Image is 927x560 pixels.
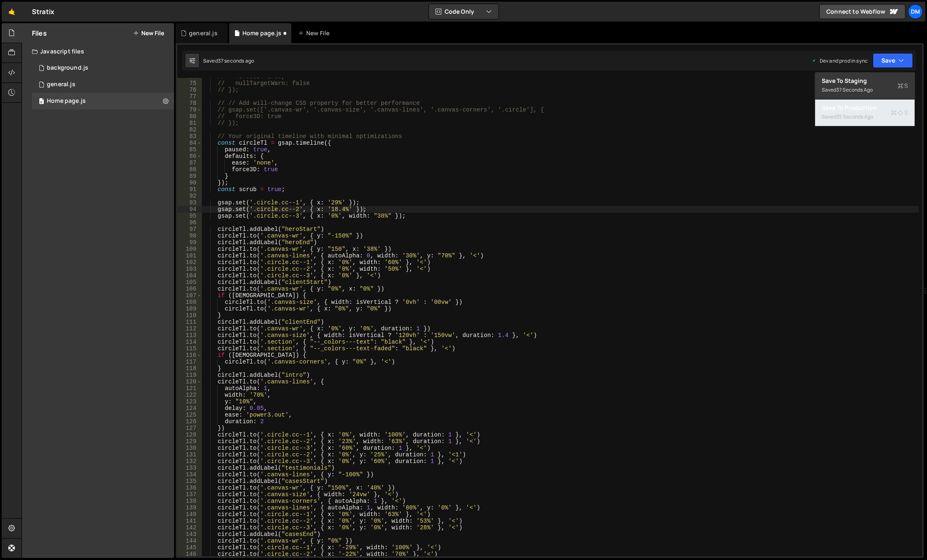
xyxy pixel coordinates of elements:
[177,146,202,153] div: 85
[177,107,202,113] div: 79
[177,153,202,160] div: 86
[177,491,202,498] div: 137
[177,544,202,551] div: 145
[177,239,202,246] div: 99
[177,133,202,140] div: 83
[177,179,202,186] div: 90
[177,465,202,471] div: 133
[177,339,202,345] div: 114
[242,29,281,37] div: Home page.js
[891,109,908,117] span: S
[218,57,254,64] div: 37 seconds ago
[177,166,202,173] div: 88
[177,451,202,458] div: 131
[203,57,254,64] div: Saved
[177,332,202,339] div: 113
[177,432,202,438] div: 128
[177,193,202,199] div: 92
[133,30,164,36] button: New File
[177,100,202,107] div: 78
[47,64,88,72] div: background.js
[177,471,202,478] div: 134
[177,398,202,405] div: 123
[177,252,202,259] div: 101
[177,206,202,213] div: 94
[47,97,86,105] div: Home page.js
[822,112,908,122] div: Saved
[177,372,202,378] div: 119
[177,266,202,272] div: 103
[815,99,915,126] button: Save to ProductionS Saved35 seconds ago
[177,299,202,305] div: 108
[189,29,218,37] div: general.js
[815,72,915,127] div: Code Only
[177,140,202,146] div: 84
[32,76,174,93] div: 16575/45802.js
[47,81,75,88] div: general.js
[177,312,202,319] div: 110
[177,458,202,465] div: 132
[22,43,174,60] div: Javascript files
[177,498,202,504] div: 138
[177,226,202,233] div: 97
[177,438,202,445] div: 129
[177,485,202,491] div: 136
[873,53,913,68] button: Save
[177,478,202,485] div: 135
[177,219,202,226] div: 96
[177,345,202,352] div: 115
[32,7,54,17] div: Stratix
[177,511,202,518] div: 140
[177,504,202,511] div: 139
[429,4,499,19] button: Code Only
[819,4,905,19] a: Connect to Webflow
[177,279,202,286] div: 105
[177,126,202,133] div: 82
[177,186,202,193] div: 91
[177,405,202,412] div: 124
[32,60,174,76] div: 16575/45066.js
[177,120,202,126] div: 81
[177,199,202,206] div: 93
[177,412,202,418] div: 125
[177,113,202,120] div: 80
[32,29,47,38] h2: Files
[177,392,202,398] div: 122
[177,365,202,372] div: 118
[177,425,202,432] div: 127
[822,77,908,85] div: Save to Staging
[177,445,202,451] div: 130
[177,160,202,166] div: 87
[177,286,202,292] div: 106
[177,272,202,279] div: 104
[177,305,202,312] div: 109
[2,2,22,22] a: 🤙
[177,292,202,299] div: 107
[836,86,873,93] div: 37 seconds ago
[177,80,202,87] div: 75
[836,113,873,120] div: 35 seconds ago
[298,29,333,37] div: New File
[177,518,202,524] div: 141
[177,319,202,325] div: 111
[822,104,908,112] div: Save to Production
[908,4,923,19] a: Dm
[177,93,202,100] div: 77
[32,93,174,109] div: 16575/45977.js
[177,418,202,425] div: 126
[177,233,202,239] div: 98
[177,359,202,365] div: 117
[177,378,202,385] div: 120
[177,87,202,93] div: 76
[815,73,915,99] button: Save to StagingS Saved37 seconds ago
[177,551,202,558] div: 146
[177,524,202,531] div: 142
[39,99,44,105] span: 0
[177,173,202,179] div: 89
[177,352,202,359] div: 116
[898,82,908,90] span: S
[177,213,202,219] div: 95
[177,538,202,544] div: 144
[177,325,202,332] div: 112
